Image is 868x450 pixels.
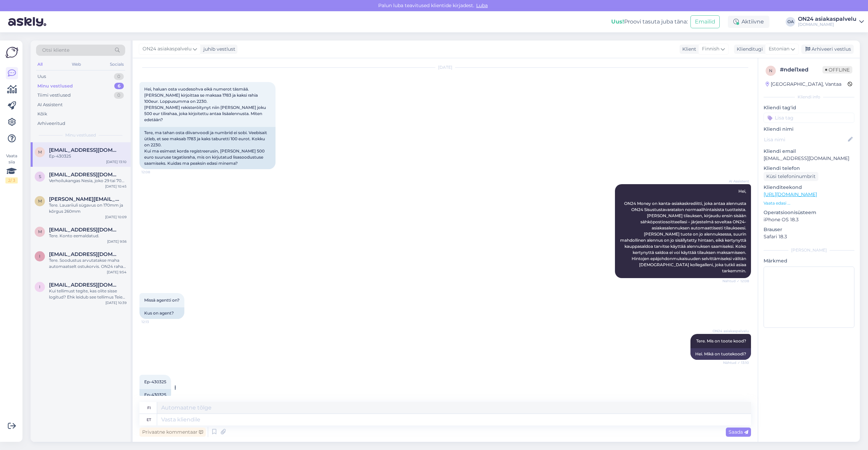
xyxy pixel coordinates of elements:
[105,300,127,305] div: [DATE] 10:39
[611,18,688,26] div: Proovi tasuta juba täna:
[38,198,42,204] span: m
[37,73,46,80] div: Uus
[107,239,127,244] div: [DATE] 9:56
[798,16,864,27] a: ON24 asiakaspalvelu[DOMAIN_NAME]
[107,270,127,275] div: [DATE] 9:54
[5,153,18,183] div: Vaata siia
[764,209,854,216] p: Operatsioonisüsteem
[801,45,854,54] div: Arhiveeri vestlus
[49,196,120,202] span: marianne.roiha@gmail.com
[764,191,817,197] a: [URL][DOMAIN_NAME]
[722,278,749,284] span: Nähtud ✓ 12:08
[143,45,191,53] span: ON24 asiakaspalvelu
[49,257,127,270] div: Tere. Soodustus arvutatakse maha automaatselt ostukorvis. ON24 raha ei ole võimalik kasutada täie...
[49,178,127,184] div: Verhoilukangas Nesia, joko 29 tai 70...
[734,46,763,53] div: Klienditugi
[49,282,120,288] span: Inka.hanninen@gmail.com
[114,92,124,99] div: 0
[144,379,166,384] span: Ep-430325
[780,66,822,74] div: # ndel1xed
[5,177,18,183] div: 2 / 3
[42,47,69,54] span: Otsi kliente
[713,328,749,334] span: ON24 asiakaspalvelu
[108,60,125,69] div: Socials
[114,73,124,80] div: 0
[766,81,841,88] div: [GEOGRAPHIC_DATA], Vantaa
[690,15,720,28] button: Emailid
[139,307,184,319] div: Kus on agent?
[696,338,746,343] span: Tere. Mis on toote kood?
[49,251,120,257] span: istoda.tursunova95@gmail.com
[38,149,42,155] span: M
[769,45,789,53] span: Estonian
[611,18,624,25] b: Uus!
[764,233,854,240] p: Safari 18.3
[105,214,127,220] div: [DATE] 10:09
[36,60,44,69] div: All
[764,148,854,155] p: Kliendi email
[764,136,847,143] input: Lisa nimi
[147,402,151,414] div: fi
[822,66,852,74] span: Offline
[764,126,854,133] p: Kliendi nimi
[49,288,127,300] div: Kui tellimust tegite, kas olite sisse logitud? Ehk leidub see tellimus Teie konto alt.
[680,46,696,53] div: Klient
[37,92,71,99] div: Tiimi vestlused
[764,94,854,100] div: Kliendi info
[37,120,65,127] div: Arhiveeritud
[139,389,171,401] div: Ep-430325
[70,60,82,69] div: Web
[702,45,719,53] span: Finnish
[39,174,41,179] span: s
[49,202,127,214] div: Tere. Lauariiuli sügavus on 170mm ja kõrgus 260mm
[49,147,120,153] span: Mihhail.medik@gmail.com
[49,233,127,239] div: Tere. Konto eemaldatud.
[201,46,235,53] div: juhib vestlust
[798,22,856,27] div: [DOMAIN_NAME]
[723,179,749,184] span: AI Assistent
[723,360,749,365] span: Nähtud ✓ 13:10
[39,284,40,289] span: I
[139,64,751,70] div: [DATE]
[105,184,127,189] div: [DATE] 10:45
[764,165,854,172] p: Kliendi telefon
[49,153,127,159] div: Ep-430325
[764,226,854,233] p: Brauser
[764,113,854,123] input: Lisa tag
[49,227,120,233] span: minna.kaisa.ruokamo@gmail.com
[147,414,151,425] div: et
[764,257,854,264] p: Märkmed
[764,172,818,181] div: Küsi telefoninumbrit
[729,429,748,435] span: Saada
[764,216,854,223] p: iPhone OS 18.3
[39,254,40,259] span: i
[141,319,167,324] span: 12:13
[5,46,18,59] img: Askly Logo
[764,200,854,206] p: Vaata edasi ...
[728,16,769,28] div: Aktiivne
[37,111,47,117] div: Kõik
[474,2,490,9] span: Luba
[114,83,124,90] div: 6
[106,159,127,164] div: [DATE] 13:10
[786,17,795,27] div: OA
[65,132,96,138] span: Minu vestlused
[690,348,751,360] div: Hei. Mikä on tuotekoodi?
[49,172,120,178] span: sirpa_123@outlook.com
[144,298,180,303] span: Missä agentti on?
[764,155,854,162] p: [EMAIL_ADDRESS][DOMAIN_NAME]
[144,86,267,122] span: Hei, haluan osta vuodesohva eikä numerot täsmää. [PERSON_NAME] kirjoittaa se maksaa 1783 ja kaksi...
[139,127,276,169] div: Tere, ma tahan osta diivanvoodi ja numbrid ei sobi. Veebisait ütleb, et see maksab 1783 ja kaks t...
[798,16,856,22] div: ON24 asiakaspalvelu
[37,83,73,90] div: Minu vestlused
[764,104,854,111] p: Kliendi tag'id
[764,247,854,253] div: [PERSON_NAME]
[38,229,42,234] span: m
[769,68,772,73] span: n
[37,101,63,108] div: AI Assistent
[764,184,854,191] p: Klienditeekond
[141,170,167,175] span: 12:08
[139,428,206,437] div: Privaatne kommentaar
